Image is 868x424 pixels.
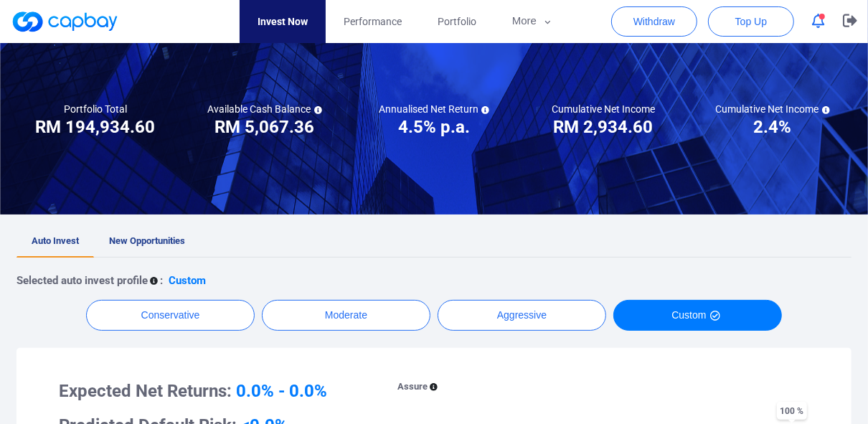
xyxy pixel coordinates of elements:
p: : [160,272,163,289]
span: Top Up [735,14,767,29]
span: 100 % [777,402,807,420]
button: Custom [613,300,782,331]
p: Custom [169,272,206,289]
h3: 2.4% [754,116,792,138]
button: Withdraw [611,6,697,37]
h5: Cumulative Net Income [552,103,655,116]
h3: RM 2,934.60 [554,116,654,138]
h5: Cumulative Net Income [716,103,830,116]
span: 0.0% - 0.0% [236,381,327,401]
p: Assure [397,380,428,395]
button: Conservative [86,300,255,331]
h5: Annualised Net Return [379,103,489,116]
span: New Opportunities [109,235,185,246]
span: Portfolio [438,14,476,29]
h3: RM 194,934.60 [36,116,156,138]
h3: RM 5,067.36 [215,116,315,138]
p: Selected auto invest profile [16,272,148,289]
button: Moderate [262,300,430,331]
button: Top Up [708,6,794,37]
button: Aggressive [438,300,606,331]
h5: Available Cash Balance [208,103,322,116]
h3: 4.5% p.a. [398,116,470,138]
span: Auto Invest [32,235,79,246]
h5: Portfolio Total [64,103,127,116]
h3: Expected Net Returns: [59,380,359,402]
span: Performance [344,14,402,29]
